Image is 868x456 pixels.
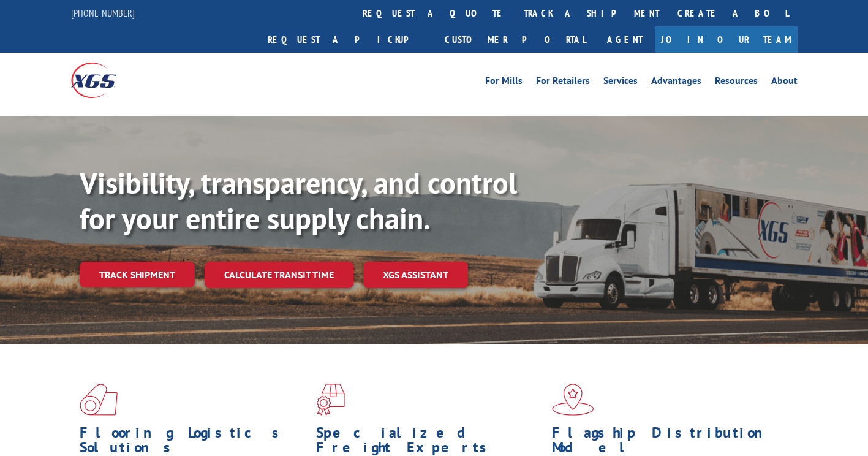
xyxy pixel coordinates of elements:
a: Resources [715,76,758,89]
a: About [771,76,798,89]
a: XGS ASSISTANT [363,262,468,288]
a: Join Our Team [655,26,798,53]
img: xgs-icon-flagship-distribution-model-red [552,384,594,416]
a: Advantages [651,76,701,89]
a: Track shipment [80,262,195,287]
img: xgs-icon-focused-on-flooring-red [316,384,345,416]
a: For Retailers [536,76,590,89]
b: Visibility, transparency, and control for your entire supply chain. [80,164,517,237]
a: Calculate transit time [205,262,353,288]
a: [PHONE_NUMBER] [71,7,135,19]
a: Agent [595,26,655,53]
a: Request a pickup [259,26,436,53]
a: Customer Portal [436,26,595,53]
a: For Mills [485,76,523,89]
a: Services [603,76,638,89]
img: xgs-icon-total-supply-chain-intelligence-red [80,384,118,416]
